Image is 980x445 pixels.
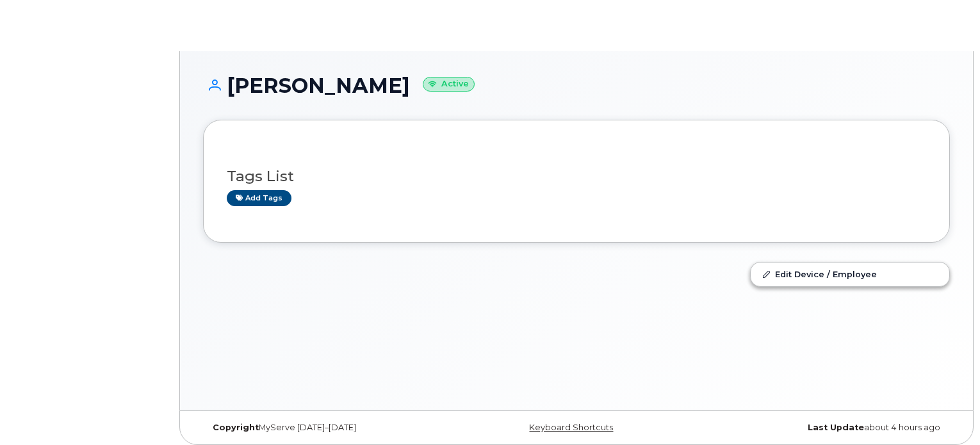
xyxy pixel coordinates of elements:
div: MyServe [DATE]–[DATE] [203,423,452,433]
a: Keyboard Shortcuts [529,423,613,432]
a: Add tags [227,190,291,206]
h3: Tags List [227,168,926,184]
h1: [PERSON_NAME] [203,74,950,97]
strong: Copyright [213,423,259,432]
div: about 4 hours ago [701,423,950,433]
small: Active [423,77,475,92]
a: Edit Device / Employee [751,263,949,286]
strong: Last Update [808,423,864,432]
